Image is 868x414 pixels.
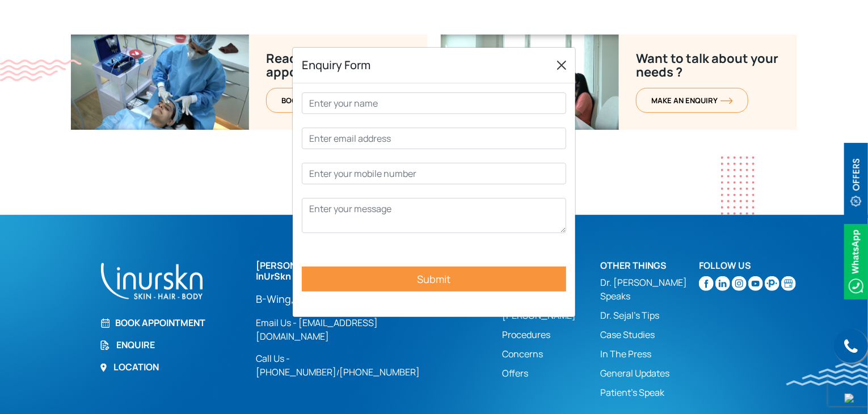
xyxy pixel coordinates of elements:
form: Contact form [302,92,566,308]
input: Enter your name [302,92,566,114]
img: bluewave [786,363,868,386]
img: offerBt [844,143,868,218]
input: Enter email address [302,128,566,149]
h5: Enquiry Form [302,57,370,74]
input: Submit [302,267,566,292]
a: Whatsappicon [844,255,868,267]
img: Whatsappicon [844,224,868,299]
input: Enter your mobile number [302,163,566,184]
button: Close [553,56,571,74]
